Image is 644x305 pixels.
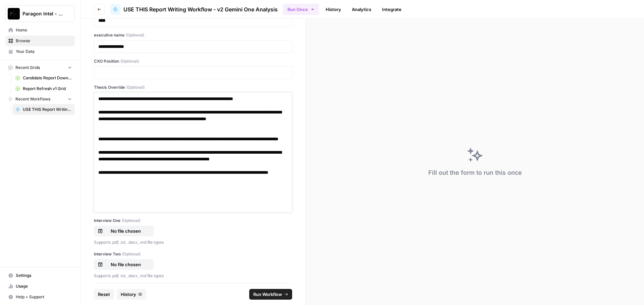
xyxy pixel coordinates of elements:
[94,226,154,236] button: No file chosen
[126,84,145,90] span: (Optional)
[94,239,292,246] p: Supports .pdf, .txt, .docx, .md file types
[98,291,110,298] span: Reset
[15,96,50,102] span: Recent Workflows
[16,294,72,300] span: Help + Support
[5,94,75,104] button: Recent Workflows
[5,281,75,292] a: Usage
[23,86,72,92] span: Report Refresh v1 Grid
[22,10,63,17] span: Paragon Intel - Bill / Ty / [PERSON_NAME] R&D
[12,104,75,115] a: USE THIS Report Writing Workflow - v2 Gemini One Analysis
[122,218,140,224] span: (Optional)
[16,273,72,279] span: Settings
[94,273,292,279] p: Supports .pdf, .txt, .docx, .md file types
[122,251,141,257] span: (Optional)
[8,8,20,20] img: Paragon Intel - Bill / Ty / Colby R&D Logo
[16,38,72,44] span: Browse
[253,291,282,298] span: Run Workflow
[104,228,147,234] p: No file chosen
[12,73,75,83] a: Candidate Report Download Sheet
[123,5,278,13] span: USE THIS Report Writing Workflow - v2 Gemini One Analysis
[94,218,292,224] label: Interview One
[15,65,40,71] span: Recent Grids
[23,75,72,81] span: Candidate Report Download Sheet
[5,46,75,57] a: Your Data
[121,291,136,298] span: History
[94,84,292,90] label: Thesis Override
[94,289,114,300] button: Reset
[12,83,75,94] a: Report Refresh v1 Grid
[322,4,345,15] a: History
[249,289,292,300] button: Run Workflow
[5,63,75,73] button: Recent Grids
[5,270,75,281] a: Settings
[5,25,75,35] a: Home
[5,5,75,22] button: Workspace: Paragon Intel - Bill / Ty / Colby R&D
[94,259,154,270] button: No file chosen
[428,168,522,177] div: Fill out the form to run this once
[378,4,406,15] a: Integrate
[23,106,72,112] span: USE THIS Report Writing Workflow - v2 Gemini One Analysis
[94,58,292,64] label: CXO Position
[5,35,75,46] a: Browse
[5,292,75,302] button: Help + Support
[104,261,147,268] p: No file chosen
[16,283,72,289] span: Usage
[120,58,139,64] span: (Optional)
[283,4,319,15] button: Run Once
[94,32,292,38] label: executive name
[16,27,72,33] span: Home
[117,289,146,300] button: History
[110,4,278,15] a: USE THIS Report Writing Workflow - v2 Gemini One Analysis
[94,251,292,257] label: Interview Two
[348,4,375,15] a: Analytics
[16,49,72,55] span: Your Data
[126,32,144,38] span: (Optional)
